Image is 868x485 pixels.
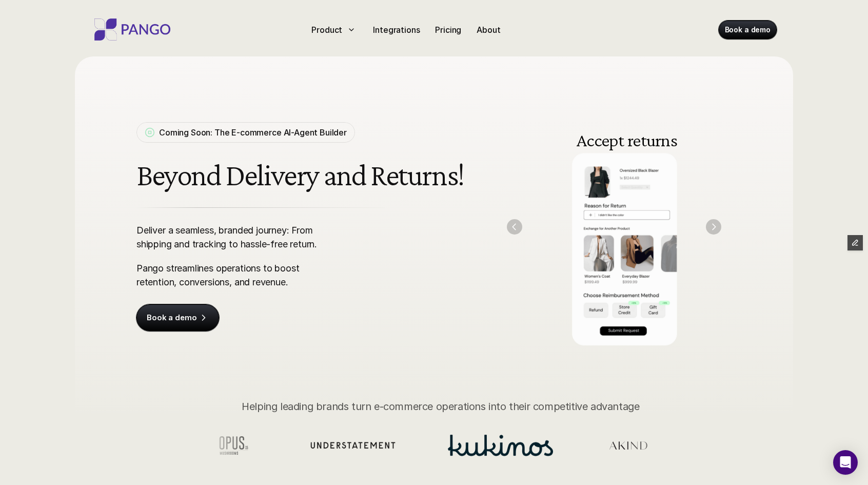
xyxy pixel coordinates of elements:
img: A branded tracking portal for e-commerce companies, search order ID to track the entire product j... [264,108,499,345]
p: Product [311,24,342,36]
p: Deliver a seamless, branded journey: From shipping and tracking to hassle-free return. [136,223,335,251]
a: Book a demo [719,21,777,39]
img: Back Arrow [507,219,522,235]
button: Edit Framer Content [847,235,863,250]
h3: Accept returns [529,131,724,149]
a: Integrations [369,22,424,38]
p: Pango streamlines operations to boost retention, conversions, and revenue. [136,261,335,289]
img: Next Arrow [706,219,721,235]
p: Book a demo [147,313,196,323]
p: Pricing [435,24,461,36]
p: Integrations [373,24,420,36]
div: Open Intercom Messenger [833,450,858,475]
a: Book a demo [136,304,219,331]
button: Previous [507,219,522,235]
h1: Beyond Delivery and Returns! [136,158,468,192]
a: Pricing [431,22,465,38]
img: Pango return management having Branded return portal embedded in the e-commerce company to handle... [507,108,742,345]
a: About [472,22,504,38]
p: Coming Soon: The E-commerce AI-Agent Builder [159,126,347,139]
button: Next [706,219,721,235]
p: Book a demo [725,25,771,35]
p: About [477,24,500,36]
